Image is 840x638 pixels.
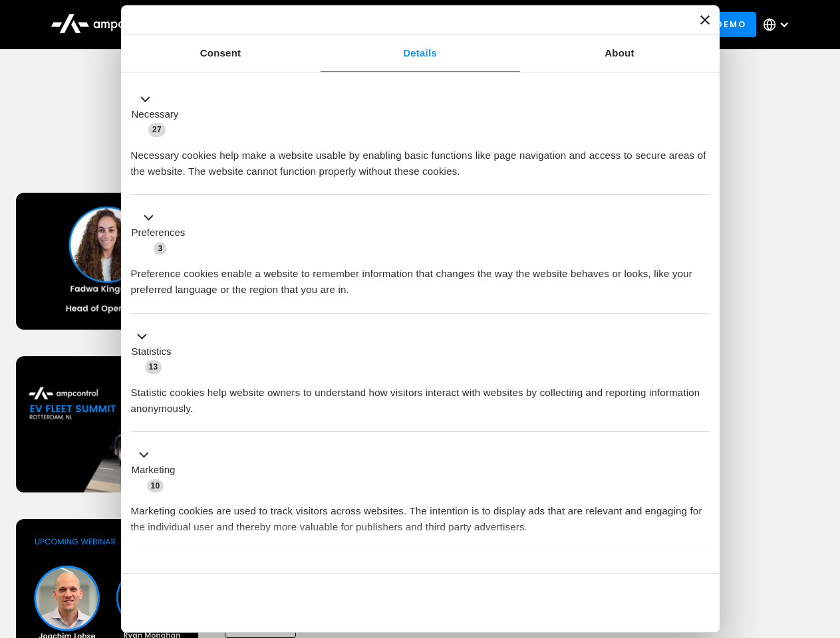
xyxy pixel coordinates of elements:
a: About [520,35,720,72]
button: Necessary (27) [131,91,187,138]
label: Statistics [132,344,172,360]
div: Statistic cookies help website owners to understand how visitors interact with websites by collec... [131,375,710,417]
button: Unclassified (2) [131,566,240,582]
button: Okay [518,584,709,622]
span: 13 [145,360,162,373]
label: Necessary [132,107,179,122]
button: Marketing (10) [131,447,184,494]
label: Preferences [132,225,186,241]
span: 27 [148,123,166,136]
div: Marketing cookies are used to track visitors across websites. The intention is to display ads tha... [131,493,710,535]
button: Preferences (3) [131,210,194,257]
button: Statistics (13) [131,328,180,375]
a: Consent [121,35,321,72]
h1: Upcoming Webinars [16,134,825,166]
div: Preference cookies enable a website to remember information that changes the way the website beha... [131,256,710,298]
div: Necessary cookies help make a website usable by enabling basic functions like page navigation and... [131,138,710,179]
span: 2 [219,568,232,581]
span: 10 [147,479,164,492]
span: 3 [154,242,166,255]
button: Close banner [700,15,710,25]
a: Details [321,35,520,72]
label: Marketing [132,463,176,478]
